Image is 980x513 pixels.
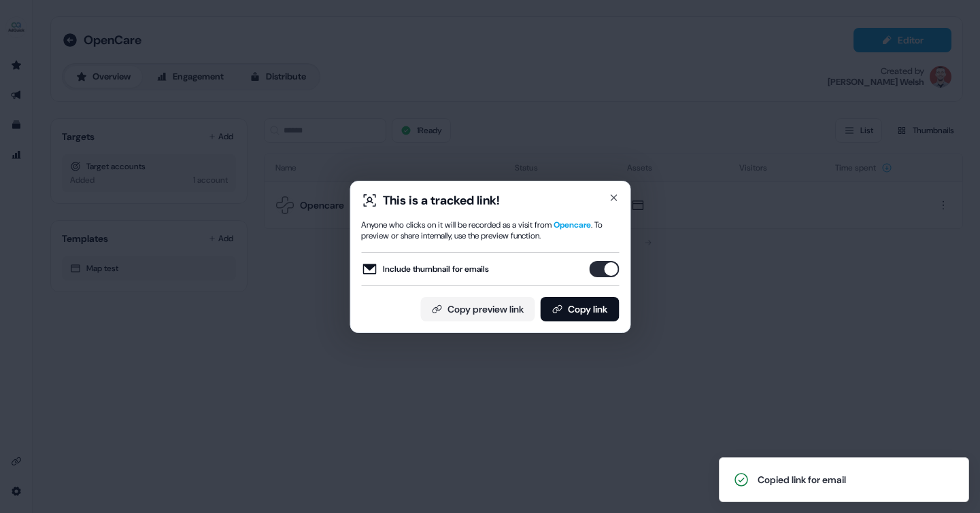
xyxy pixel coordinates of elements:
[420,297,535,321] button: Copy preview link
[383,192,500,209] div: This is a tracked link!
[361,219,619,241] div: Anyone who clicks on it will be recorded as a visit from . To preview or share internally, use th...
[554,219,591,230] span: Opencare
[361,261,489,277] label: Include thumbnail for emails
[540,297,619,321] button: Copy link
[758,473,846,487] div: Copied link for email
